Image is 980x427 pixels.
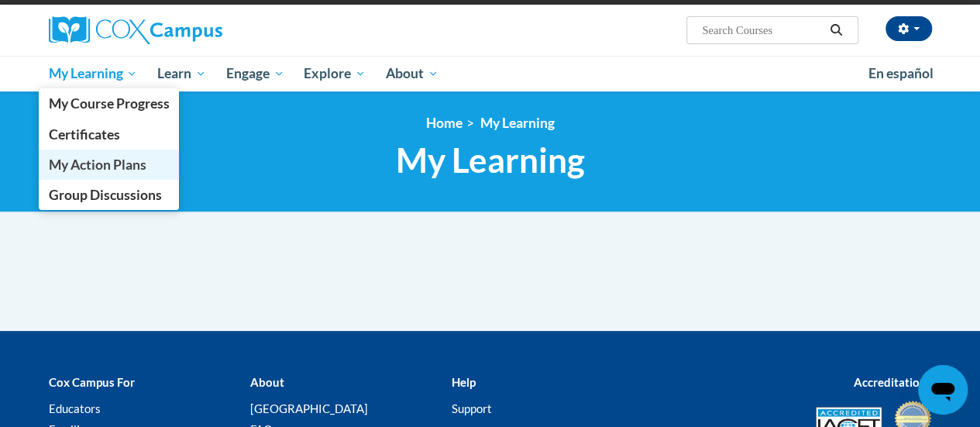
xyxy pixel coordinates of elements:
[396,139,585,181] span: My Learning
[39,150,180,180] a: My Action Plans
[37,56,944,91] div: Main menu
[157,64,206,83] span: Learn
[480,115,555,131] a: My Learning
[147,56,216,91] a: Learn
[854,375,932,389] b: Accreditations
[824,21,848,40] button: Search
[48,95,169,112] span: My Course Progress
[885,16,932,41] button: Account Settings
[48,187,161,203] span: Group Discussions
[249,401,367,415] a: [GEOGRAPHIC_DATA]
[48,157,146,173] span: My Action Plans
[386,64,438,83] span: About
[39,56,148,91] a: My Learning
[304,64,366,83] span: Explore
[48,126,119,143] span: Certificates
[49,16,222,44] img: Cox Campus
[868,65,934,81] span: En español
[858,57,944,90] a: En español
[700,21,824,40] input: Search Courses
[376,56,449,91] a: About
[39,88,180,119] a: My Course Progress
[226,64,284,83] span: Engage
[426,115,462,131] a: Home
[294,56,376,91] a: Explore
[39,119,180,150] a: Certificates
[49,401,101,415] a: Educators
[451,401,491,415] a: Support
[451,375,475,389] b: Help
[49,375,135,389] b: Cox Campus For
[918,365,968,415] iframe: Button to launch messaging window
[249,375,284,389] b: About
[49,16,328,44] a: Cox Campus
[216,56,294,91] a: Engage
[39,180,180,210] a: Group Discussions
[48,64,137,83] span: My Learning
